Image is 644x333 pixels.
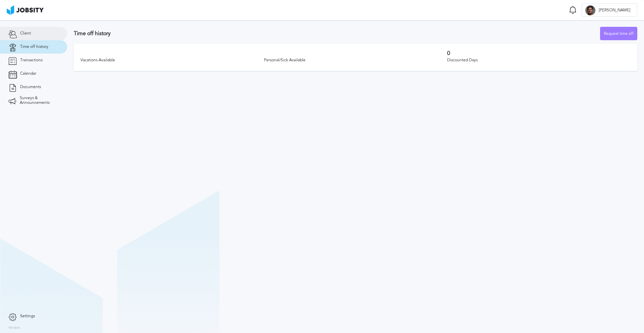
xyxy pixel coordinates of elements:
div: Vacations Available [80,58,264,63]
span: Time off history [20,45,48,49]
span: Surveys & Announcements [20,96,59,105]
div: Request time off [600,27,637,41]
h3: Time off history [74,30,600,37]
div: Personal/Sick Available [264,58,447,63]
label: Version: [8,326,21,330]
span: Client [20,31,31,36]
h3: 0 [447,50,631,56]
img: ab4bad089aa723f57921c736e9817d99.png [7,5,44,15]
span: [PERSON_NAME] [595,8,634,13]
div: Discounted Days [447,58,631,63]
span: Calendar [20,71,36,76]
span: Transactions [20,58,43,63]
button: R[PERSON_NAME] [582,3,637,17]
div: R [585,5,595,15]
span: Documents [20,85,41,89]
button: Request time off [600,27,637,40]
span: Settings [20,314,35,319]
